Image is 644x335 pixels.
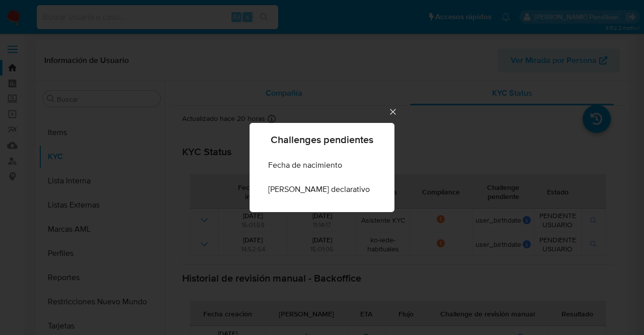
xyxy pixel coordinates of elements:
span: Fecha de nacimiento [268,160,342,170]
ul: Challenges list [260,153,384,202]
div: Challenges pendientes [250,123,394,212]
span: Challenges pendientes [271,135,373,145]
button: Cerrar [388,107,397,116]
span: [PERSON_NAME] declarativo [268,184,370,194]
